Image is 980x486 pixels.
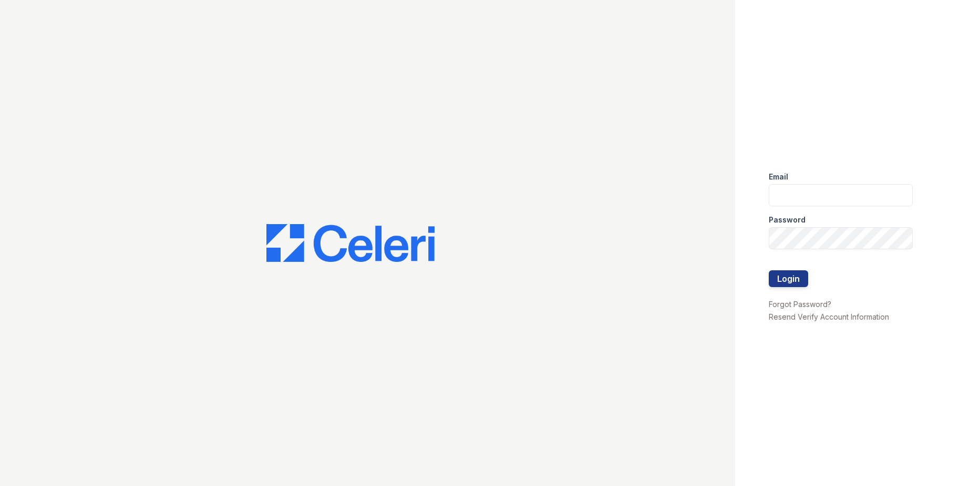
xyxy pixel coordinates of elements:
[769,300,831,309] a: Forgot Password?
[769,215,806,225] label: Password
[266,224,435,262] img: CE_Logo_Blue-a8612792a0a2168367f1c8372b55b34899dd931a85d93a1a3d3e32e68fde9ad4.png
[769,172,788,182] label: Email
[769,270,808,287] button: Login
[769,312,889,321] a: Resend Verify Account Information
